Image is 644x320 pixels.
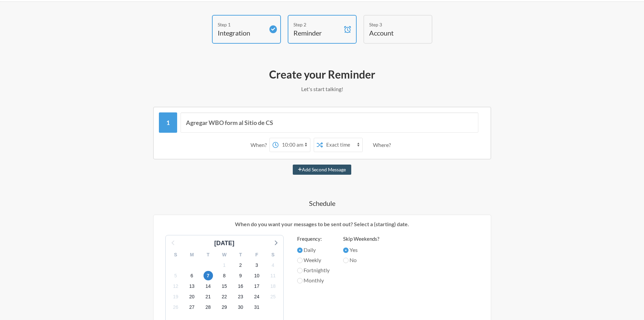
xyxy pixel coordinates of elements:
[297,258,303,263] input: Weekly
[252,292,262,302] span: Monday, November 24, 2025
[268,271,278,280] span: Tuesday, November 11, 2025
[212,239,237,248] div: [DATE]
[218,28,265,38] h4: Integration
[171,303,181,312] span: Wednesday, November 26, 2025
[220,282,229,291] span: Saturday, November 15, 2025
[293,28,341,38] h4: Reminder
[220,260,229,270] span: Saturday, November 1, 2025
[343,258,349,263] input: No
[220,303,229,312] span: Saturday, November 29, 2025
[218,21,265,28] div: Step 1
[126,198,518,208] h4: Schedule
[297,266,330,274] label: Fortnightly
[343,248,349,253] input: Yes
[216,250,233,260] div: W
[184,250,200,260] div: M
[343,235,379,243] label: Skip Weekends?
[369,28,416,38] h4: Account
[268,292,278,302] span: Tuesday, November 25, 2025
[249,250,265,260] div: F
[297,256,330,264] label: Weekly
[252,282,262,291] span: Monday, November 17, 2025
[297,278,303,283] input: Monthly
[297,235,330,243] label: Frequency:
[220,271,229,280] span: Saturday, November 8, 2025
[204,303,213,312] span: Friday, November 28, 2025
[236,260,245,270] span: Sunday, November 2, 2025
[293,21,341,28] div: Step 2
[297,246,330,254] label: Daily
[252,260,262,270] span: Monday, November 3, 2025
[159,220,486,228] p: When do you want your messages to be sent out? Select a (starting) date.
[126,67,518,82] h2: Create your Reminder
[187,292,197,302] span: Thursday, November 20, 2025
[251,138,269,152] div: When?
[297,248,303,253] input: Daily
[187,271,197,280] span: Thursday, November 6, 2025
[265,250,281,260] div: S
[369,21,416,28] div: Step 3
[268,282,278,291] span: Tuesday, November 18, 2025
[171,282,181,291] span: Wednesday, November 12, 2025
[181,112,478,133] input: Message
[236,303,245,312] span: Sunday, November 30, 2025
[171,271,181,280] span: Wednesday, November 5, 2025
[200,250,216,260] div: T
[373,138,393,152] div: Where?
[297,276,330,284] label: Monthly
[204,271,213,280] span: Friday, November 7, 2025
[343,246,379,254] label: Yes
[252,303,262,312] span: Monday, December 1, 2025
[343,256,379,264] label: No
[297,268,303,273] input: Fortnightly
[168,250,184,260] div: S
[220,292,229,302] span: Saturday, November 22, 2025
[236,282,245,291] span: Sunday, November 16, 2025
[252,271,262,280] span: Monday, November 10, 2025
[236,292,245,302] span: Sunday, November 23, 2025
[171,292,181,302] span: Wednesday, November 19, 2025
[293,165,351,175] button: Add Second Message
[187,303,197,312] span: Thursday, November 27, 2025
[187,282,197,291] span: Thursday, November 13, 2025
[233,250,249,260] div: T
[126,85,518,93] p: Let's start talking!
[268,260,278,270] span: Tuesday, November 4, 2025
[204,292,213,302] span: Friday, November 21, 2025
[204,282,213,291] span: Friday, November 14, 2025
[236,271,245,280] span: Sunday, November 9, 2025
